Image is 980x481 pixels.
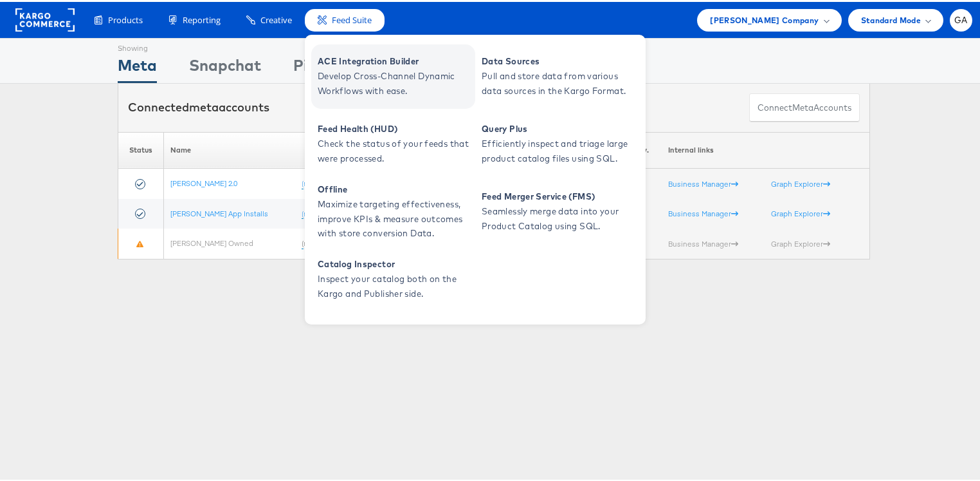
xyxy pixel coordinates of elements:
[792,100,813,112] span: meta
[189,98,219,113] span: meta
[749,91,860,120] button: ConnectmetaAccounts
[118,37,157,52] div: Showing
[771,207,830,216] a: Graph Explorer
[293,52,361,81] div: Pinterest
[302,207,332,218] a: (rename)
[163,130,338,167] th: Name
[668,177,738,187] a: Business Manager
[118,130,164,167] th: Status
[318,120,472,135] span: Feed Health (HUD)
[311,110,475,174] a: Feed Health (HUD) Check the status of your feeds that were processed.
[668,237,738,247] a: Business Manager
[482,135,636,164] span: Efficiently inspect and triage large product catalog files using SQL.
[318,180,472,195] span: Offline
[318,135,472,164] span: Check the status of your feeds that were processed.
[332,12,372,24] span: Feed Suite
[318,67,472,97] span: Develop Cross-Channel Dynamic Workflows with ease.
[710,12,819,25] span: [PERSON_NAME] Company
[170,207,268,216] a: [PERSON_NAME] App Installs
[189,52,261,81] div: Snapchat
[482,187,636,202] span: Feed Merger Service (FMS)
[475,110,639,174] a: Query Plus Efficiently inspect and triage large product catalog files using SQL.
[128,97,269,114] div: Connected accounts
[260,12,292,24] span: Creative
[482,202,636,232] span: Seamlessly merge data into your Product Catalog using SQL.
[482,52,636,67] span: Data Sources
[170,176,237,186] a: [PERSON_NAME] 2.0
[318,270,472,299] span: Inspect your catalog both on the Kargo and Publisher side.
[302,236,332,247] a: (rename)
[318,195,472,239] span: Maximize targeting effectiveness, improve KPIs & measure outcomes with store conversion Data.
[170,236,253,246] a: [PERSON_NAME] Owned
[183,12,221,24] span: Reporting
[482,67,636,97] span: Pull and store data from various data sources in the Kargo Format.
[771,237,830,247] a: Graph Explorer
[302,176,332,187] a: (rename)
[954,14,968,23] span: GA
[475,178,639,242] a: Feed Merger Service (FMS) Seamlessly merge data into your Product Catalog using SQL.
[318,52,472,67] span: ACE Integration Builder
[475,42,639,107] a: Data Sources Pull and store data from various data sources in the Kargo Format.
[861,12,921,25] span: Standard Mode
[311,42,475,107] a: ACE Integration Builder Develop Cross-Channel Dynamic Workflows with ease.
[311,245,475,310] a: Catalog Inspector Inspect your catalog both on the Kargo and Publisher side.
[108,12,143,24] span: Products
[118,52,157,81] div: Meta
[318,255,472,270] span: Catalog Inspector
[668,207,738,216] a: Business Manager
[482,120,636,135] span: Query Plus
[771,177,830,187] a: Graph Explorer
[311,178,475,242] a: Offline Maximize targeting effectiveness, improve KPIs & measure outcomes with store conversion D...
